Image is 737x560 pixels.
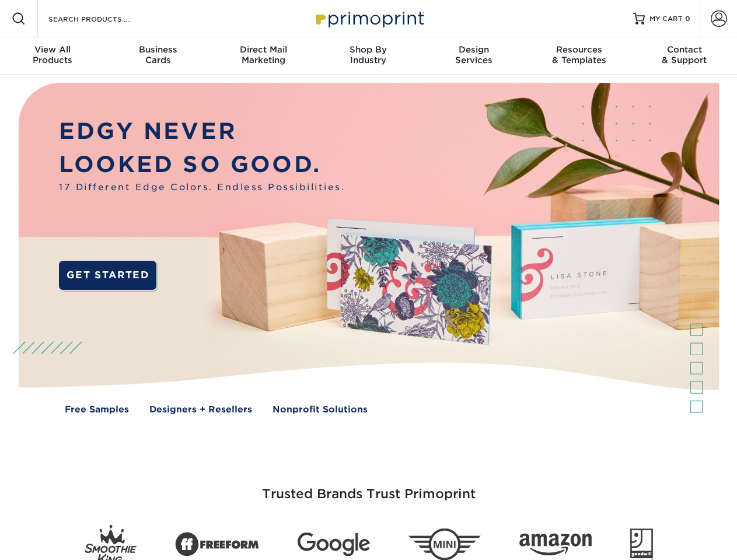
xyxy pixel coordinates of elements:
span: 0 [685,15,690,23]
a: Direct MailMarketing [211,37,316,75]
a: BusinessCards [105,37,210,75]
div: Industry [316,44,421,65]
a: Resources& Templates [526,37,631,75]
input: SEARCH PRODUCTS..... [47,12,161,26]
a: Shop ByIndustry [316,37,421,75]
span: Resources [526,44,631,55]
h3: Trusted Brands Trust Primoprint [27,459,710,516]
div: Marketing [211,44,316,65]
img: Google [298,533,370,556]
p: EDGY NEVER [59,115,345,148]
a: GET STARTED [59,261,156,290]
p: LOOKED SO GOOD. [59,148,345,181]
span: MY CART [649,14,683,24]
span: 17 Different Edge Colors. Endless Possibilities. [59,181,345,194]
a: Designers + Resellers [149,403,252,416]
img: Primoprint [310,6,427,31]
span: Contact [632,44,737,55]
div: Services [421,44,526,65]
div: & Templates [526,44,631,65]
span: Shop By [316,44,421,55]
div: Cards [105,44,210,65]
span: Design [421,44,526,55]
span: Direct Mail [211,44,316,55]
img: Goodwill [630,528,653,560]
div: & Support [632,44,737,65]
span: Business [105,44,210,55]
img: Amazon [519,534,592,556]
a: Free Samples [65,403,129,416]
a: Nonprofit Solutions [273,403,368,416]
a: DesignServices [421,37,526,75]
a: Contact& Support [632,37,737,75]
